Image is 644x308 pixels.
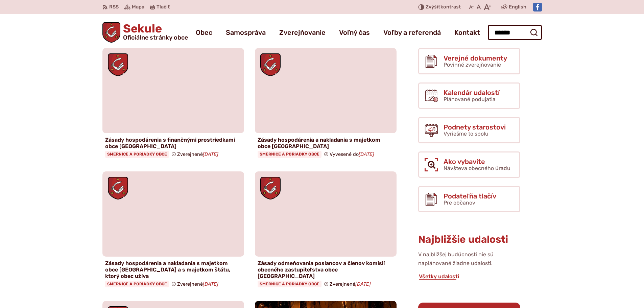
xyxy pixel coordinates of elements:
span: Návšteva obecného úradu [444,165,510,171]
h4: Zásady hospodárenia a nakladania s majetkom obce [GEOGRAPHIC_DATA] a s majetkom štátu, ktorý obec... [105,260,241,280]
a: Zásady hospodárenia a nakladania s majetkom obce [GEOGRAPHIC_DATA] a s majetkom štátu, ktorý obec... [102,171,244,290]
span: Podateľňa tlačív [444,192,496,200]
span: Plánované podujatia [444,96,496,102]
span: Tlačiť [157,4,170,10]
span: Zverejnené [177,151,218,157]
img: Prejsť na domovskú stránku [102,22,121,43]
span: Zvýšiť [426,4,440,10]
h4: Zásady hospodárenia a nakladania s majetkom obce [GEOGRAPHIC_DATA] [258,137,394,149]
a: Všetky udalosti [418,273,460,280]
a: Verejné dokumenty Povinné zverejňovanie [418,48,520,74]
span: Podnety starostovi [444,123,506,131]
span: Smernice a poriadky obce [105,281,169,287]
span: Zverejnené [177,281,218,287]
span: Pre občanov [444,199,475,206]
em: [DATE] [355,281,371,287]
a: Voľný čas [339,23,370,42]
span: Vyvesené do [330,151,374,157]
span: Povinné zverejňovanie [444,62,501,68]
p: V najbližšej budúcnosti nie sú naplánované žiadne udalosti. [418,250,520,268]
a: Podateľňa tlačív Pre občanov [418,186,520,212]
span: Smernice a poriadky obce [258,151,321,158]
h4: Zásady hospodárenia s finančnými prostriedkami obce [GEOGRAPHIC_DATA] [105,137,241,149]
a: Podnety starostovi Vyriešme to spolu [418,117,520,143]
span: Smernice a poriadky obce [105,151,169,158]
a: Zásady hospodárenia s finančnými prostriedkami obce [GEOGRAPHIC_DATA] Smernice a poriadky obce Zv... [102,48,244,161]
em: [DATE] [203,281,218,287]
span: Verejné dokumenty [444,54,507,62]
span: kontrast [426,4,461,10]
a: Zásady hospodárenia a nakladania s majetkom obce [GEOGRAPHIC_DATA] Smernice a poriadky obce Vyves... [255,48,397,161]
img: Prejsť na Facebook stránku [533,3,542,11]
a: Zverejňovanie [279,23,326,42]
a: Zásady odmeňovania poslancov a členov komisií obecného zastupiteľstva obce [GEOGRAPHIC_DATA] Smer... [255,171,397,290]
h3: Najbližšie udalosti [418,234,520,245]
span: Vyriešme to spolu [444,131,488,137]
a: Obec [196,23,212,42]
span: Ako vybavíte [444,158,510,165]
span: Zverejnené [330,281,371,287]
a: Ako vybavíte Návšteva obecného úradu [418,151,520,178]
em: [DATE] [359,151,374,157]
a: Logo Sekule, prejsť na domovskú stránku. [102,22,188,43]
a: Samospráva [226,23,266,42]
span: English [509,3,526,11]
h4: Zásady odmeňovania poslancov a členov komisií obecného zastupiteľstva obce [GEOGRAPHIC_DATA] [258,260,394,280]
a: Kontakt [454,23,480,42]
span: Mapa [132,3,144,11]
a: Voľby a referendá [383,23,441,42]
span: Oficiálne stránky obce [123,34,188,41]
span: Sekule [120,23,188,41]
a: English [507,3,528,11]
span: Kalendár udalostí [444,89,500,96]
span: RSS [109,3,119,11]
em: [DATE] [203,151,218,157]
a: Kalendár udalostí Plánované podujatia [418,82,520,109]
span: Smernice a poriadky obce [258,281,321,287]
